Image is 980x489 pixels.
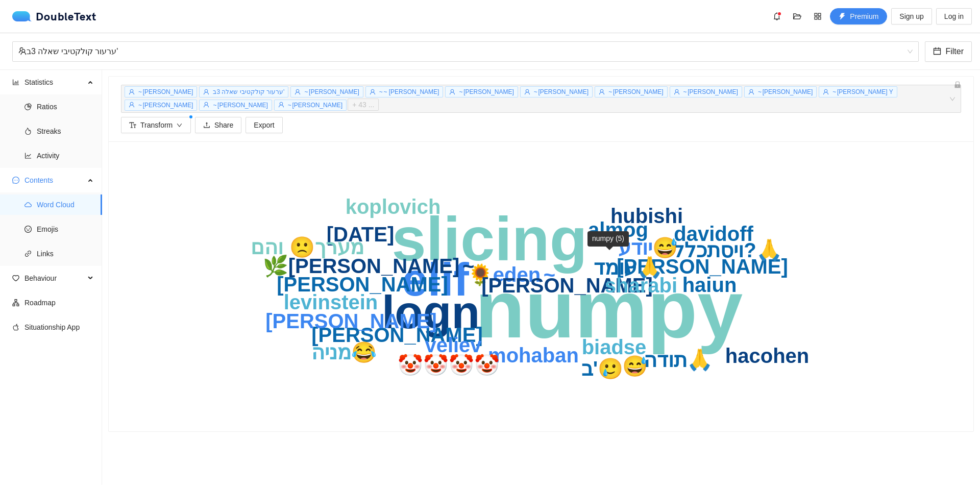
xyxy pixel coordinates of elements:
[24,128,32,135] span: fire
[129,89,135,95] span: user
[832,88,893,95] span: ~ [PERSON_NAME] Y
[295,89,301,95] span: user
[644,348,713,372] text: תודה🙏
[933,47,941,57] span: calendar
[379,88,439,95] span: ~ ~ [PERSON_NAME]
[790,12,805,20] span: folder-open
[140,119,173,131] span: Transform
[263,254,475,278] text: ‫‏~ [PERSON_NAME]🌿
[138,102,193,109] span: ~ [PERSON_NAME]
[382,286,480,338] text: logn
[18,47,27,55] span: team
[488,344,579,366] text: mohaban
[425,334,482,356] text: veliev
[481,274,653,297] text: [PERSON_NAME]
[605,274,677,297] text: sharabi
[618,235,678,260] text: יודע😅
[582,336,647,358] text: biadse
[246,117,282,133] button: Export
[346,195,441,218] text: koplovich
[24,226,32,233] span: smile
[129,121,136,130] span: font-size
[748,89,754,95] span: user
[284,291,378,313] text: levinstein
[138,88,193,95] span: ~ [PERSON_NAME]
[12,275,19,282] span: heart
[24,317,94,337] span: Situationship App
[304,88,359,95] span: ~ [PERSON_NAME]
[674,89,680,95] span: user
[610,205,683,227] text: hubishi
[265,310,437,332] text: [PERSON_NAME]
[936,8,972,25] button: Log in
[12,79,19,86] span: bar-chart
[121,117,191,133] button: font-sizeTransformdown
[12,11,96,21] div: DoubleText
[24,250,32,257] span: link
[278,102,284,108] span: user
[683,88,738,95] span: ~ [PERSON_NAME]
[288,102,342,109] span: ~ [PERSON_NAME]
[954,81,961,88] span: lock
[277,273,448,296] text: [PERSON_NAME]
[682,274,737,296] text: haiun
[24,103,32,110] span: pie-chart
[534,88,589,95] span: ~ [PERSON_NAME]
[769,8,785,25] button: bell
[37,145,94,166] span: Activity
[459,88,513,95] span: ~ [PERSON_NAME]
[891,8,932,25] button: Sign up
[810,8,826,25] button: appstore
[203,102,209,108] span: user
[398,353,500,377] text: 🤡🤡🤡🤡
[24,152,32,159] span: line-chart
[608,88,663,95] span: ~ [PERSON_NAME]
[622,354,648,378] text: 😅
[12,11,96,21] a: logoDoubleText
[588,218,648,241] text: almog
[203,89,209,95] span: user
[673,238,781,262] text: ויסתכלל?🙏
[348,99,379,111] span: + 43 ...
[24,72,85,92] span: Statistics
[352,99,374,110] span: + 43 ...
[449,89,455,95] span: user
[251,235,363,259] text: מערך🙁 והם
[213,102,267,109] span: ~ [PERSON_NAME]
[594,255,663,280] text: עומד🙏
[925,41,972,62] button: calendarFilter
[24,292,94,313] span: Roadmap
[254,119,274,131] span: Export
[617,255,788,278] text: [PERSON_NAME]
[599,89,605,95] span: user
[37,96,94,117] span: Ratios
[12,177,19,184] span: message
[213,88,284,95] span: ערעור קולקטיבי שאלה 3ב'
[12,11,36,21] img: logo
[327,223,395,246] text: [DATE]
[311,340,377,364] text: מניה😂
[402,254,469,305] text: elif
[24,170,85,190] span: Contents
[203,121,210,130] span: upload
[129,102,135,108] span: user
[177,123,183,129] span: down
[810,12,825,20] span: appstore
[195,117,241,133] button: uploadShare
[18,42,913,61] span: ערעור קולקטיבי שאלה 3ב'
[725,345,809,367] text: hacohen
[214,119,233,131] span: Share
[370,89,376,95] span: user
[24,268,85,288] span: Behaviour
[12,324,19,331] span: apple
[839,13,846,21] span: thunderbolt
[850,11,878,22] span: Premium
[475,263,743,355] text: numpy
[823,89,829,95] span: user
[899,11,923,22] span: Sign up
[37,219,94,239] span: Emojis
[945,45,964,58] span: Filter
[944,11,964,22] span: Log in
[311,324,483,346] text: [PERSON_NAME]
[524,89,530,95] span: user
